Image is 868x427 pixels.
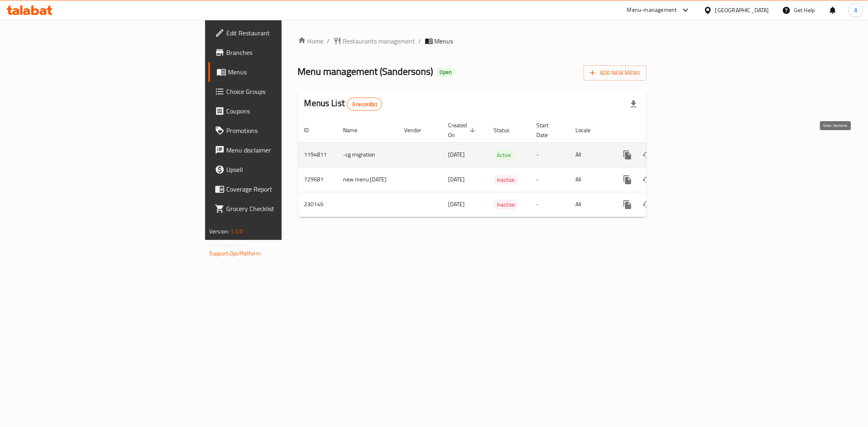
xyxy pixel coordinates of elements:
span: Status [494,125,520,135]
span: Vendor [404,125,432,135]
span: Name [343,125,368,135]
span: Choice Groups [226,87,343,96]
span: Inactive [494,200,518,209]
th: Actions [611,118,702,143]
span: [DATE] [448,174,465,185]
span: Active [494,150,515,160]
span: Grocery Checklist [226,204,343,213]
span: 3 record(s) [347,100,382,108]
span: Coverage Report [226,184,343,194]
div: Export file [624,94,643,114]
a: Coupons [208,101,350,121]
div: Total records count [347,98,382,111]
span: Restaurants management [343,36,415,46]
nav: breadcrumb [298,36,647,46]
span: Add New Menu [590,68,640,78]
td: - [530,192,569,217]
td: All [569,142,611,167]
a: Grocery Checklist [208,199,350,218]
a: Coverage Report [208,179,350,199]
td: - [530,167,569,192]
button: more [618,145,637,165]
li: / [419,36,422,46]
span: [DATE] [448,199,465,209]
a: Branches [208,43,350,62]
h2: Menus List [304,97,382,111]
button: Change Status [637,195,657,214]
span: A [854,6,857,15]
span: Upsell [226,165,343,174]
span: Menus [435,36,453,46]
a: Choice Groups [208,82,350,101]
td: All [569,167,611,192]
span: Promotions [226,126,343,135]
button: more [618,170,637,190]
span: 1.0.0 [230,226,243,237]
div: Open [437,68,455,77]
div: Active [494,150,515,160]
span: Coupons [226,106,343,116]
span: Edit Restaurant [226,28,343,38]
button: Change Status [637,170,657,190]
a: Restaurants management [333,36,415,46]
button: Add New Menu [584,65,647,81]
a: Upsell [208,160,350,179]
td: new menu [DATE] [337,167,398,192]
div: [GEOGRAPHIC_DATA] [715,6,769,15]
span: Start Date [537,120,560,140]
span: Branches [226,48,343,57]
span: Open [437,69,455,76]
span: Menu management ( Sandersons ) [298,62,433,81]
td: -cg migration [337,142,398,167]
a: Support.OpsPlatform [209,248,261,259]
a: Edit Restaurant [208,23,350,43]
span: Menus [228,67,343,77]
span: Version: [209,226,229,237]
table: enhanced table [298,118,702,217]
button: more [618,195,637,214]
a: Menu disclaimer [208,140,350,160]
span: Locale [576,125,601,135]
span: Get support on: [209,240,247,251]
span: Menu disclaimer [226,145,343,155]
span: Created On [448,120,478,140]
div: Inactive [494,175,518,185]
span: ID [304,125,320,135]
a: Promotions [208,121,350,140]
a: Menus [208,62,350,82]
td: - [530,142,569,167]
td: All [569,192,611,217]
div: Menu-management [627,5,677,15]
span: Inactive [494,175,518,185]
span: [DATE] [448,149,465,160]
